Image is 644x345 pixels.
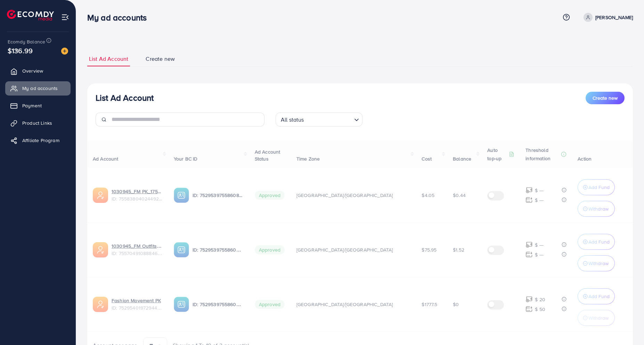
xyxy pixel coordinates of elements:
span: My ad accounts [22,85,58,92]
span: Product Links [22,120,52,126]
span: List Ad Account [89,55,128,63]
button: Create new [586,92,625,104]
a: [PERSON_NAME] [581,13,633,22]
a: Product Links [5,116,71,130]
a: Overview [5,64,71,78]
span: Ecomdy Balance [8,38,45,45]
a: My ad accounts [5,81,71,95]
a: Payment [5,99,71,113]
span: Affiliate Program [22,137,59,144]
span: Payment [22,102,42,109]
img: menu [61,13,69,21]
span: All status [279,115,305,125]
span: Create new [146,55,175,63]
a: Affiliate Program [5,133,71,147]
input: Search for option [306,113,351,125]
img: image [61,48,68,55]
span: Overview [22,67,43,74]
span: Create new [593,95,618,101]
p: [PERSON_NAME] [595,13,633,22]
span: $136.99 [8,46,33,56]
img: logo [7,10,54,20]
iframe: Chat [614,314,639,340]
div: Search for option [276,113,362,126]
h3: My ad accounts [87,13,152,23]
h3: List Ad Account [96,93,154,103]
